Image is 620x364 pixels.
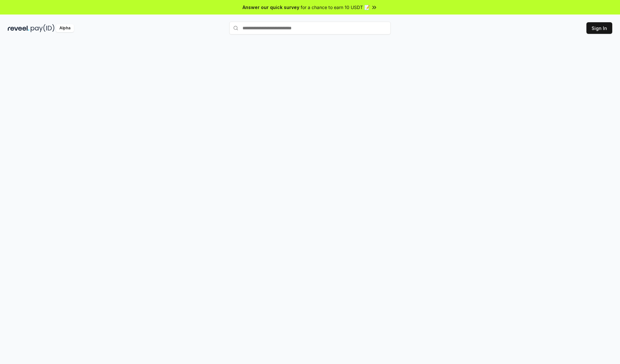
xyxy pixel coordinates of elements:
button: Sign In [586,22,612,34]
img: reveel_dark [8,24,29,32]
img: pay_id [31,24,55,32]
div: Alpha [56,24,74,32]
span: Answer our quick survey [243,4,299,11]
span: for a chance to earn 10 USDT 📝 [301,4,370,11]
